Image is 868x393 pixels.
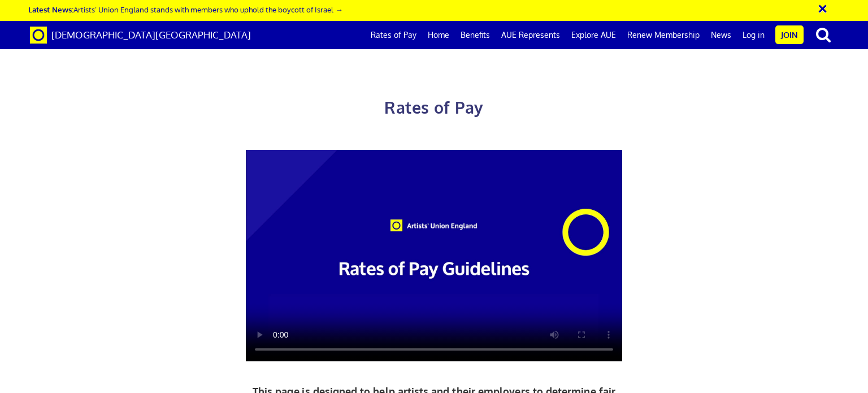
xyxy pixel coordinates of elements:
[28,5,73,14] strong: Latest News:
[566,21,622,49] a: Explore AUE
[496,21,566,49] a: AUE Represents
[51,29,251,41] span: [DEMOGRAPHIC_DATA][GEOGRAPHIC_DATA]
[705,21,737,49] a: News
[28,5,342,14] a: Latest News:Artists’ Union England stands with members who uphold the boycott of Israel →
[737,21,770,49] a: Log in
[384,97,483,118] span: Rates of Pay
[455,21,496,49] a: Benefits
[422,21,455,49] a: Home
[365,21,422,49] a: Rates of Pay
[622,21,705,49] a: Renew Membership
[21,21,259,49] a: Brand [DEMOGRAPHIC_DATA][GEOGRAPHIC_DATA]
[806,23,841,46] button: search
[775,25,804,44] a: Join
